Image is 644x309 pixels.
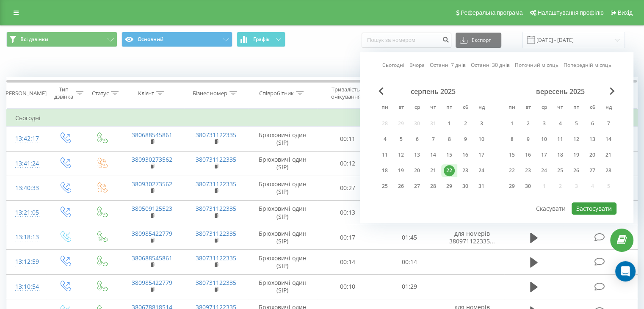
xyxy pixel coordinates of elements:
div: ср 13 серп 2025 р. [409,149,425,161]
a: 380731122335 [196,155,236,163]
div: 22 [444,165,455,176]
td: Брюховичі один (SIP) [248,151,317,176]
div: 6 [587,118,598,129]
td: 00:11 [317,127,379,151]
div: Співробітник [259,90,294,97]
abbr: п’ятниця [570,102,583,114]
div: 15 [506,149,517,160]
a: 380930273562 [132,180,172,188]
div: 2 [460,118,471,129]
td: 00:13 [317,200,379,225]
div: вт 2 вер 2025 р. [520,117,536,130]
abbr: субота [586,102,599,114]
div: пн 1 вер 2025 р. [504,117,520,130]
abbr: середа [411,102,423,114]
div: 9 [460,134,471,145]
abbr: субота [459,102,472,114]
div: 4 [555,118,566,129]
span: Всі дзвінки [20,36,48,43]
div: 13:18:13 [15,229,38,246]
a: 380731122335 [196,131,236,139]
div: 7 [603,118,614,129]
div: ср 20 серп 2025 р. [409,164,425,177]
div: 10 [539,134,550,145]
div: 14 [603,134,614,145]
button: Основний [122,32,232,47]
div: 23 [522,165,533,176]
div: 29 [506,181,517,192]
div: 23 [460,165,471,176]
div: чт 25 вер 2025 р. [552,164,568,177]
a: 380731122335 [196,254,236,262]
abbr: середа [538,102,550,114]
button: Графік [237,32,285,47]
div: сб 13 вер 2025 р. [584,133,600,146]
div: 31 [476,181,487,192]
td: Брюховичі один (SIP) [248,225,317,250]
a: Поточний місяць [515,61,558,69]
div: 30 [522,181,533,192]
div: пт 22 серп 2025 р. [441,164,457,177]
div: 24 [476,165,487,176]
div: чт 21 серп 2025 р. [425,164,441,177]
div: нд 31 серп 2025 р. [473,180,489,193]
span: Реферальна програма [461,9,523,16]
div: 13 [587,134,598,145]
a: Останні 30 днів [471,61,510,69]
div: пт 12 вер 2025 р. [568,133,584,146]
a: Вчора [409,61,425,69]
div: 13:10:54 [15,279,38,295]
abbr: неділя [602,102,615,114]
div: сб 16 серп 2025 р. [457,149,473,161]
div: 13:41:24 [15,155,38,172]
div: нд 17 серп 2025 р. [473,149,489,161]
a: 380731122335 [196,204,236,212]
div: Тип дзвінка [53,86,73,100]
div: пт 5 вер 2025 р. [568,117,584,130]
div: пн 8 вер 2025 р. [504,133,520,146]
div: 6 [412,134,423,145]
div: 28 [428,181,439,192]
td: 00:10 [317,274,379,299]
div: пт 15 серп 2025 р. [441,149,457,161]
a: 380688545861 [132,254,172,262]
div: нд 10 серп 2025 р. [473,133,489,146]
input: Пошук за номером [362,33,451,48]
abbr: неділя [475,102,488,114]
div: вт 23 вер 2025 р. [520,164,536,177]
span: Previous Month [379,87,384,95]
div: 20 [587,149,598,160]
div: 18 [555,149,566,160]
div: 20 [412,165,423,176]
div: нд 21 вер 2025 р. [600,149,616,161]
abbr: вівторок [522,102,534,114]
div: 19 [395,165,406,176]
div: 13:21:05 [15,204,38,221]
div: пн 15 вер 2025 р. [504,149,520,161]
span: Вихід [618,9,633,16]
div: Клієнт [138,90,154,97]
div: пт 1 серп 2025 р. [441,117,457,130]
a: 380985422779 [132,279,172,287]
div: 8 [444,134,455,145]
div: 25 [555,165,566,176]
td: Брюховичі один (SIP) [248,176,317,200]
div: нд 3 серп 2025 р. [473,117,489,130]
div: 21 [428,165,439,176]
div: 13:40:33 [15,180,38,196]
div: 11 [555,134,566,145]
div: сб 9 серп 2025 р. [457,133,473,146]
div: 27 [412,181,423,192]
div: 16 [522,149,533,160]
div: 18 [379,165,390,176]
div: сб 2 серп 2025 р. [457,117,473,130]
div: Open Intercom Messenger [615,261,636,281]
abbr: вівторок [395,102,407,114]
div: вт 30 вер 2025 р. [520,180,536,193]
div: пт 19 вер 2025 р. [568,149,584,161]
div: ср 17 вер 2025 р. [536,149,552,161]
div: нд 14 вер 2025 р. [600,133,616,146]
div: Тривалість очікування [325,86,367,100]
div: 28 [603,165,614,176]
div: сб 6 вер 2025 р. [584,117,600,130]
